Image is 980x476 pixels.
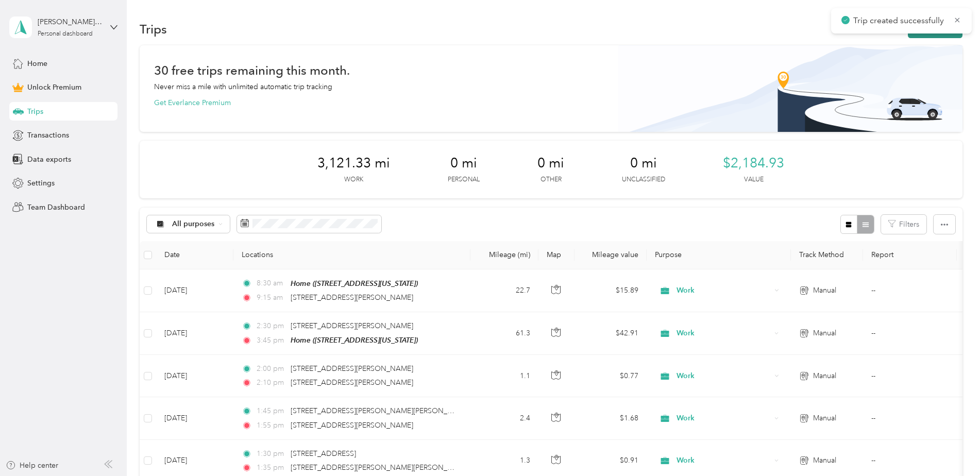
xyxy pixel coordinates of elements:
[863,355,957,397] td: --
[538,241,575,269] th: Map
[27,58,47,69] span: Home
[257,420,286,431] span: 1:55 pm
[27,130,69,141] span: Transactions
[813,413,836,424] span: Manual
[677,413,771,424] span: Work
[575,355,647,397] td: $0.77
[881,215,926,234] button: Filters
[677,455,771,466] span: Work
[450,155,477,172] span: 0 mi
[791,241,863,269] th: Track Method
[677,328,771,339] span: Work
[618,45,962,132] img: Banner
[677,370,771,382] span: Work
[257,278,286,289] span: 8:30 am
[140,24,167,35] h1: Trips
[291,378,413,387] span: [STREET_ADDRESS][PERSON_NAME]
[537,155,564,172] span: 0 mi
[257,377,286,388] span: 2:10 pm
[257,448,286,460] span: 1:30 pm
[172,220,215,228] span: All purposes
[317,155,390,172] span: 3,121.33 mi
[630,155,657,172] span: 0 mi
[575,312,647,355] td: $42.91
[27,82,81,93] span: Unlock Premium
[853,14,946,27] p: Trip created successfully
[575,269,647,312] td: $15.89
[154,81,332,92] p: Never miss a mile with unlimited automatic trip tracking
[344,175,363,184] p: Work
[291,463,470,472] span: [STREET_ADDRESS][PERSON_NAME][PERSON_NAME]
[813,455,836,466] span: Manual
[156,355,233,397] td: [DATE]
[622,175,665,184] p: Unclassified
[257,292,286,303] span: 9:15 am
[863,312,957,355] td: --
[291,421,413,430] span: [STREET_ADDRESS][PERSON_NAME]
[156,312,233,355] td: [DATE]
[156,241,233,269] th: Date
[291,293,413,302] span: [STREET_ADDRESS][PERSON_NAME]
[922,418,980,476] iframe: Everlance-gr Chat Button Frame
[863,397,957,439] td: --
[291,406,470,415] span: [STREET_ADDRESS][PERSON_NAME][PERSON_NAME]
[233,241,470,269] th: Locations
[470,355,538,397] td: 1.1
[257,405,286,417] span: 1:45 pm
[257,320,286,332] span: 2:30 pm
[27,154,71,165] span: Data exports
[813,370,836,382] span: Manual
[723,155,784,172] span: $2,184.93
[156,397,233,439] td: [DATE]
[575,241,647,269] th: Mileage value
[470,397,538,439] td: 2.4
[813,328,836,339] span: Manual
[540,175,562,184] p: Other
[470,241,538,269] th: Mileage (mi)
[257,335,286,346] span: 3:45 pm
[647,241,791,269] th: Purpose
[38,31,93,37] div: Personal dashboard
[291,449,356,458] span: [STREET_ADDRESS]
[154,65,350,76] h1: 30 free trips remaining this month.
[575,397,647,439] td: $1.68
[154,97,231,108] button: Get Everlance Premium
[291,279,418,287] span: Home ([STREET_ADDRESS][US_STATE])
[813,285,836,296] span: Manual
[6,460,58,471] button: Help center
[863,241,957,269] th: Report
[470,269,538,312] td: 22.7
[744,175,764,184] p: Value
[27,106,43,117] span: Trips
[27,202,85,213] span: Team Dashboard
[470,312,538,355] td: 61.3
[156,269,233,312] td: [DATE]
[291,364,413,373] span: [STREET_ADDRESS][PERSON_NAME]
[38,16,102,27] div: [PERSON_NAME][EMAIL_ADDRESS][PERSON_NAME][DOMAIN_NAME]
[677,285,771,296] span: Work
[27,178,55,189] span: Settings
[863,269,957,312] td: --
[257,363,286,375] span: 2:00 pm
[448,175,480,184] p: Personal
[257,462,286,473] span: 1:35 pm
[291,336,418,344] span: Home ([STREET_ADDRESS][US_STATE])
[291,321,413,330] span: [STREET_ADDRESS][PERSON_NAME]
